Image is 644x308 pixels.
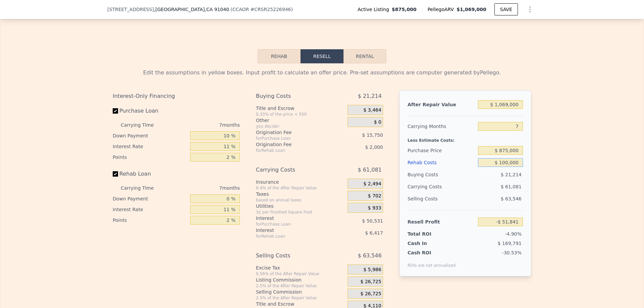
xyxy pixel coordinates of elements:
[408,240,449,247] div: Cash In
[256,209,345,215] div: 3¢ per Finished Square Foot
[113,204,187,215] div: Interest Rate
[113,105,187,117] label: Purchase Loan
[113,141,187,152] div: Interest Rate
[113,152,187,163] div: Points
[358,90,382,102] span: $ 21,214
[256,179,345,185] div: Insurance
[167,120,240,130] div: 7 months
[363,181,381,187] span: $ 2,494
[408,99,475,111] div: After Repair Value
[113,108,118,114] input: Purchase Loan
[502,250,522,255] span: -30.53%
[408,181,449,193] div: Carrying Costs
[501,172,522,177] span: $ 21,214
[428,6,457,13] span: Pellego ARV
[505,231,522,237] span: -4.90%
[501,196,522,201] span: $ 63,546
[256,191,345,197] div: Taxes
[256,197,345,203] div: based on annual taxes
[408,231,449,237] div: Total ROI
[523,3,537,16] button: Show Options
[498,241,522,246] span: $ 169,791
[301,49,343,63] button: Resell
[408,216,475,228] div: Resell Profit
[358,164,382,176] span: $ 61,081
[408,157,475,169] div: Rehab Costs
[256,185,345,191] div: 0.4% of the After Repair Value
[256,164,331,176] div: Carrying Costs
[256,90,331,102] div: Buying Costs
[256,203,345,209] div: Utilities
[363,267,381,273] span: $ 5,986
[392,6,417,13] span: $875,000
[368,205,381,211] span: $ 933
[113,215,187,226] div: Points
[121,183,164,193] div: Carrying Time
[256,136,331,141] div: for Purchase Loan
[256,289,345,295] div: Selling Commission
[256,148,331,153] div: for Rehab Loan
[408,120,475,132] div: Carrying Months
[358,6,392,13] span: Active Listing
[256,301,345,307] div: Title and Escrow
[256,105,345,112] div: Title and Escrow
[365,230,383,236] span: $ 6,417
[121,120,164,130] div: Carrying Time
[408,132,523,144] div: Less Estimate Costs:
[258,49,301,63] button: Rehab
[408,193,475,205] div: Selling Costs
[232,7,249,12] span: CCAOR
[256,215,331,222] div: Interest
[256,112,345,117] div: 0.33% of the price + 550
[374,119,381,125] span: $ 0
[256,283,345,289] div: 2.5% of the After Repair Value
[362,218,383,224] span: $ 50,531
[256,295,345,301] div: 2.5% of the After Repair Value
[113,168,187,180] label: Rehab Loan
[113,171,118,177] input: Rehab Loan
[361,291,381,297] span: $ 26,725
[113,69,531,77] div: Edit the assumptions in yellow boxes. Input profit to calculate an offer price. Pre-set assumptio...
[256,276,345,283] div: Listing Commission
[256,141,331,148] div: Origination Fee
[408,256,456,268] div: ROIs are not annualized
[494,3,518,15] button: SAVE
[167,183,240,193] div: 7 months
[256,250,331,262] div: Selling Costs
[343,49,386,63] button: Rental
[205,7,229,12] span: , CA 91040
[256,129,331,136] div: Origination Fee
[256,117,345,124] div: Other
[113,130,187,141] div: Down Payment
[408,144,475,157] div: Purchase Price
[230,6,293,13] div: ( )
[113,90,240,102] div: Interest-Only Financing
[256,124,345,129] div: you decide!
[501,184,522,189] span: $ 61,081
[358,250,382,262] span: $ 63,546
[408,249,456,256] div: Cash ROI
[154,6,229,13] span: , [GEOGRAPHIC_DATA]
[368,193,381,199] span: $ 702
[457,7,486,12] span: $1,069,000
[362,132,383,138] span: $ 15,750
[256,227,331,234] div: Interest
[361,279,381,285] span: $ 26,725
[256,222,331,227] div: for Purchase Loan
[365,144,383,150] span: $ 2,000
[107,6,154,13] span: [STREET_ADDRESS]
[113,193,187,204] div: Down Payment
[256,271,345,276] div: 0.56% of the After Repair Value
[363,107,381,113] span: $ 3,464
[256,264,345,271] div: Excise Tax
[256,234,331,239] div: for Rehab Loan
[408,169,475,181] div: Buying Costs
[250,7,291,12] span: # CRSR25226946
